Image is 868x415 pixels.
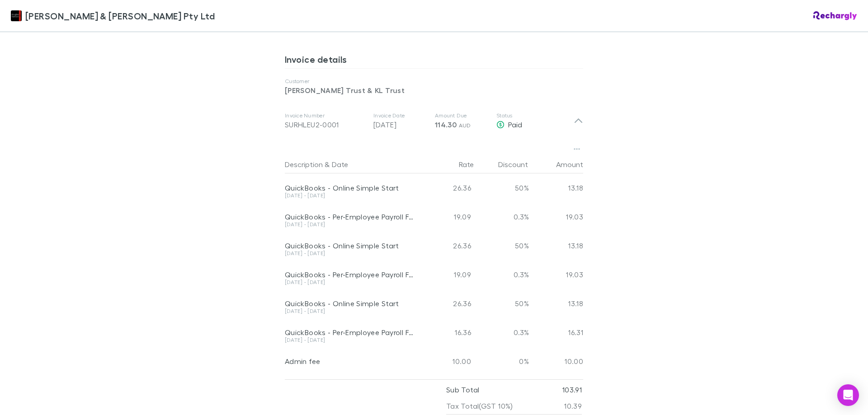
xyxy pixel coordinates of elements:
div: QuickBooks - Per-Employee Payroll Fee | 6 employee paids [285,328,417,337]
span: Paid [508,120,522,129]
div: Open Intercom Messenger [837,384,859,406]
div: 0% [475,347,529,376]
div: 16.36 [420,318,475,347]
button: Description [285,155,323,173]
p: Invoice Number [285,112,366,119]
div: 13.18 [529,173,583,202]
button: Date [332,155,348,173]
div: Admin fee [285,357,417,366]
div: 16.31 [529,318,583,347]
span: [PERSON_NAME] & [PERSON_NAME] Pty Ltd [25,9,215,23]
div: [DATE] - [DATE] [285,280,417,285]
div: 50% [475,173,529,202]
div: 0.3% [475,202,529,231]
div: 13.18 [529,231,583,260]
div: 19.09 [420,202,475,231]
h3: Invoice details [285,54,583,68]
div: 19.09 [420,260,475,289]
div: 26.36 [420,231,475,260]
div: [DATE] - [DATE] [285,222,417,227]
p: 10.39 [564,398,582,414]
div: & [285,155,417,173]
img: Douglas & Harrison Pty Ltd's Logo [11,10,22,21]
div: 10.00 [420,347,475,376]
div: SURHLEU2-0001 [285,119,366,130]
div: 26.36 [420,173,475,202]
div: Invoice NumberSURHLEU2-0001Invoice Date[DATE]Amount Due114.30 AUDStatusPaid [278,103,590,139]
p: Invoice Date [373,112,428,119]
div: QuickBooks - Online Simple Start [285,299,417,308]
div: [DATE] - [DATE] [285,308,417,314]
div: [DATE] - [DATE] [285,251,417,256]
p: 103.91 [562,382,582,398]
p: Tax Total (GST 10%) [446,398,513,414]
span: AUD [459,122,471,129]
p: Status [496,112,574,119]
div: 19.03 [529,260,583,289]
div: 19.03 [529,202,583,231]
div: 50% [475,231,529,260]
p: [DATE] [373,119,428,130]
div: QuickBooks - Online Simple Start [285,183,417,192]
div: [DATE] - [DATE] [285,337,417,343]
p: Customer [285,78,583,85]
p: [PERSON_NAME] Trust & KL Trust [285,85,583,96]
p: Sub Total [446,382,479,398]
div: QuickBooks - Per-Employee Payroll Fee | 7 employee paids [285,270,417,279]
div: QuickBooks - Online Simple Start [285,241,417,250]
div: QuickBooks - Per-Employee Payroll Fee | 7 employee paids [285,212,417,221]
div: 26.36 [420,289,475,318]
span: 114.30 [435,120,457,129]
div: 0.3% [475,318,529,347]
div: 0.3% [475,260,529,289]
div: 13.18 [529,289,583,318]
p: Amount Due [435,112,489,119]
div: 50% [475,289,529,318]
div: 10.00 [529,347,583,376]
img: Rechargly Logo [813,11,857,20]
div: [DATE] - [DATE] [285,193,417,198]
